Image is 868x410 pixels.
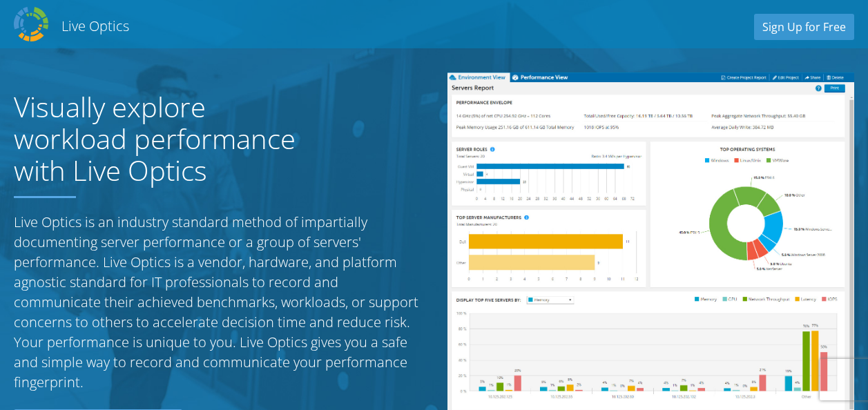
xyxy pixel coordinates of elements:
[61,17,129,35] h2: Live Optics
[14,7,48,41] img: Dell Dpack
[754,14,854,40] a: Sign Up for Free
[14,91,325,186] h1: Visually explore workload performance with Live Optics
[14,212,420,392] p: Live Optics is an industry standard method of impartially documenting server performance or a gro...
